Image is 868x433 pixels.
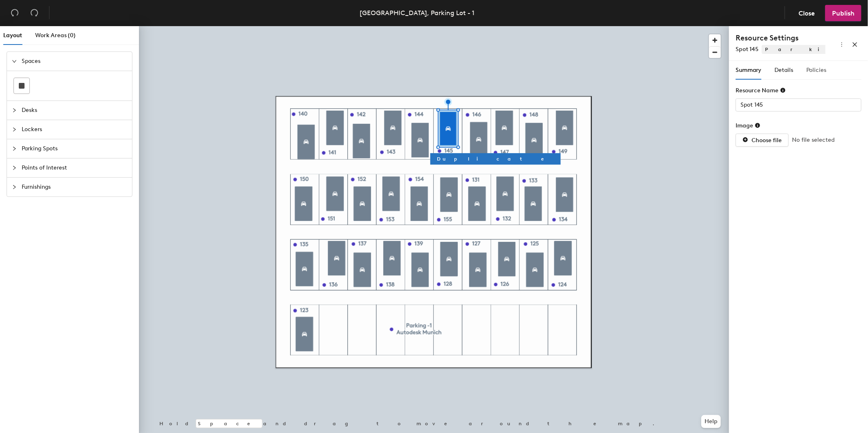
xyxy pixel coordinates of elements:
span: collapsed [12,108,17,113]
span: Spot 145 [736,46,758,53]
div: Resource Name [736,87,786,94]
span: expanded [12,59,17,64]
span: Layout [3,32,22,39]
span: Duplicate [437,155,554,163]
span: Parking Spots [22,139,127,158]
span: Choose file [752,137,782,144]
span: collapsed [12,165,17,170]
div: Image [736,122,761,129]
span: collapsed [12,146,17,151]
span: Close [799,9,815,17]
button: Undo (⌘ + Z) [7,5,23,21]
button: Choose file [736,134,789,147]
span: Furnishings [22,178,127,196]
span: Spaces [22,52,127,71]
button: Close [792,5,822,21]
button: Publish [825,5,861,21]
span: Details [774,67,793,74]
span: collapsed [12,185,17,190]
span: collapsed [12,127,17,132]
button: Duplicate [430,153,561,165]
span: Publish [832,9,855,17]
span: close [852,42,858,47]
h4: Resource Settings [736,33,825,43]
span: Policies [806,67,826,74]
span: Desks [22,101,127,120]
span: Points of Interest [22,158,127,177]
span: more [839,42,845,47]
span: Work Areas (0) [35,32,76,39]
span: Lockers [22,120,127,139]
button: Redo (⌘ + ⇧ + Z) [26,5,43,21]
span: Summary [736,67,761,74]
span: No file selected [792,136,834,145]
div: [GEOGRAPHIC_DATA], Parking Lot - 1 [360,8,474,18]
input: Unknown Parking Spots [736,98,861,112]
button: Help [701,415,721,428]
